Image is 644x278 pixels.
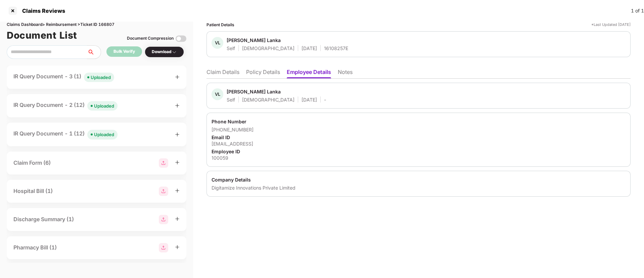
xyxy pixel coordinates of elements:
[212,134,626,141] div: Email ID
[175,245,180,249] span: plus
[287,69,331,78] li: Employee Details
[246,69,280,78] li: Policy Details
[13,129,118,139] div: IR Query Document - 1 (12)
[87,45,101,59] button: search
[13,243,57,252] div: Pharmacy Bill (1)
[212,37,223,49] div: VL
[18,7,65,14] div: Claims Reviews
[206,69,239,78] li: Claim Details
[631,7,644,14] div: 1 of 1
[302,45,317,51] div: [DATE]
[94,131,114,138] div: Uploaded
[175,188,180,193] span: plus
[159,215,168,224] img: svg+xml;base64,PHN2ZyBpZD0iR3JvdXBfMjg4MTMiIGRhdGEtbmFtZT0iR3JvdXAgMjg4MTMiIHhtbG5zPSJodHRwOi8vd3...
[13,187,53,195] div: Hospital Bill (1)
[152,49,177,55] div: Download
[591,22,631,28] div: *Last Updated [DATE]
[13,72,114,82] div: IR Query Document - 3 (1)
[87,49,101,55] span: search
[212,88,223,100] div: VL
[176,33,186,44] img: svg+xml;base64,PHN2ZyBpZD0iVG9nZ2xlLTMyeDMyIiB4bWxucz0iaHR0cDovL3d3dy53My5vcmcvMjAwMC9zdmciIHdpZH...
[127,35,174,42] div: Document Compression
[7,22,186,28] div: Claims Dashboard > Reimbursement > Ticket ID 166807
[175,75,180,79] span: plus
[175,216,180,221] span: plus
[175,160,180,165] span: plus
[159,158,168,168] img: svg+xml;base64,PHN2ZyBpZD0iR3JvdXBfMjg4MTMiIGRhdGEtbmFtZT0iR3JvdXAgMjg4MTMiIHhtbG5zPSJodHRwOi8vd3...
[338,69,353,78] li: Notes
[113,48,135,55] div: Bulk Verify
[212,118,626,125] div: Phone Number
[172,49,177,55] img: svg+xml;base64,PHN2ZyBpZD0iRHJvcGRvd24tMzJ4MzIiIHhtbG5zPSJodHRwOi8vd3d3LnczLm9yZy8yMDAwL3N2ZyIgd2...
[227,37,281,43] div: [PERSON_NAME] Lanka
[302,96,317,103] div: [DATE]
[159,187,168,196] img: svg+xml;base64,PHN2ZyBpZD0iR3JvdXBfMjg4MTMiIGRhdGEtbmFtZT0iR3JvdXAgMjg4MTMiIHhtbG5zPSJodHRwOi8vd3...
[227,45,235,51] div: Self
[212,126,626,133] div: [PHONE_NUMBER]
[94,103,114,109] div: Uploaded
[242,45,294,51] div: [DEMOGRAPHIC_DATA]
[212,185,626,191] div: Digitamize Innovations Private Limited
[7,28,77,43] h1: Document List
[91,74,111,81] div: Uploaded
[324,96,326,103] div: -
[175,132,180,137] span: plus
[175,103,180,108] span: plus
[324,45,348,51] div: 16108257E
[212,176,626,183] div: Company Details
[212,141,626,147] div: [EMAIL_ADDRESS]
[227,88,281,95] div: [PERSON_NAME] Lanka
[212,148,626,155] div: Employee ID
[159,243,168,252] img: svg+xml;base64,PHN2ZyBpZD0iR3JvdXBfMjg4MTMiIGRhdGEtbmFtZT0iR3JvdXAgMjg4MTMiIHhtbG5zPSJodHRwOi8vd3...
[206,22,234,28] div: Patient Details
[13,215,74,224] div: Discharge Summary (1)
[242,96,294,103] div: [DEMOGRAPHIC_DATA]
[227,96,235,103] div: Self
[13,159,51,167] div: Claim Form (6)
[212,155,626,161] div: 100059
[13,101,118,111] div: IR Query Document - 2 (12)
